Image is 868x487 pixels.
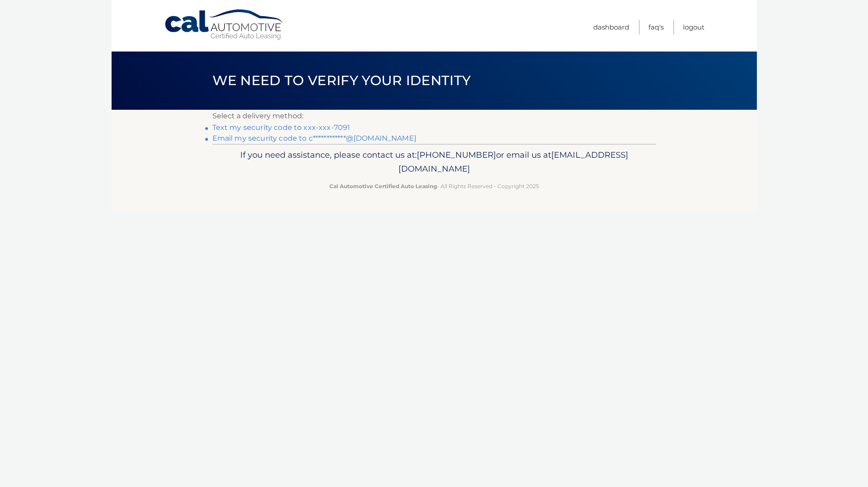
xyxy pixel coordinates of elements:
[212,72,471,89] span: We need to verify your identity
[218,181,650,191] p: - All Rights Reserved - Copyright 2025
[648,20,664,34] a: FAQ's
[417,150,496,160] span: [PHONE_NUMBER]
[683,20,704,34] a: Logout
[593,20,629,34] a: Dashboard
[212,110,656,122] p: Select a delivery method:
[218,148,650,177] p: If you need assistance, please contact us at: or email us at
[329,183,437,190] strong: Cal Automotive Certified Auto Leasing
[164,9,285,41] a: Cal Automotive
[212,123,350,132] a: Text my security code to xxx-xxx-7091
